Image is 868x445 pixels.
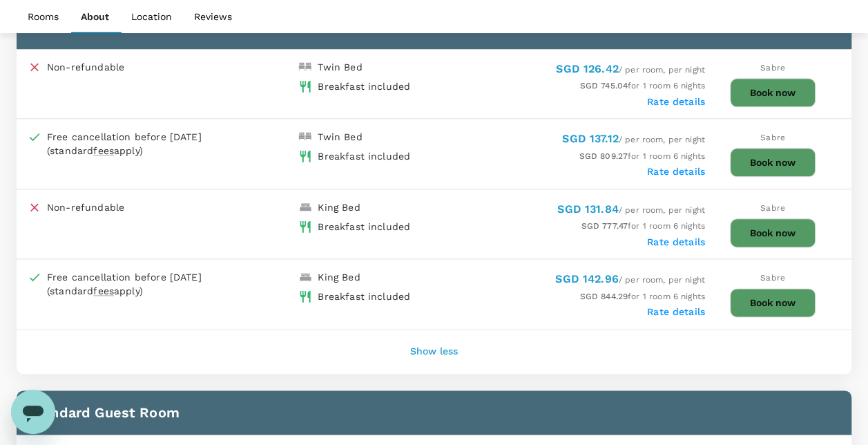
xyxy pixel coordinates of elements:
[562,135,705,144] span: / per room, per night
[28,401,840,424] h6: Standard Guest Room
[555,275,705,285] span: / per room, per night
[318,130,362,144] div: Twin Bed
[760,203,785,213] span: Sabre
[93,145,114,156] span: fees
[81,10,109,23] p: About
[318,290,410,303] div: Breakfast included
[318,79,410,93] div: Breakfast included
[47,60,124,74] p: Non-refundable
[581,221,704,231] span: for 1 room 6 nights
[760,273,785,283] span: Sabre
[647,306,705,317] label: Rate details
[47,270,298,298] div: Free cancellation before [DATE] (standard apply)
[730,78,816,107] button: Book now
[391,335,477,368] button: Show less
[28,10,59,23] p: Rooms
[298,200,312,214] img: king-bed-icon
[556,62,619,75] span: SGD 126.42
[647,96,705,107] label: Rate details
[581,221,628,231] span: SGD 777.47
[318,220,410,234] div: Breakfast included
[298,270,312,284] img: king-bed-icon
[579,81,628,91] span: SGD 745.04
[730,288,816,317] button: Book now
[318,149,410,163] div: Breakfast included
[555,272,619,285] span: SGD 142.96
[730,148,816,177] button: Book now
[647,166,705,177] label: Rate details
[579,292,704,301] span: for 1 room 6 nights
[318,60,362,74] div: Twin Bed
[647,236,705,247] label: Rate details
[730,218,816,247] button: Book now
[298,130,312,144] img: double-bed-icon
[298,60,312,74] img: double-bed-icon
[760,63,785,73] span: Sabre
[11,390,55,434] iframe: Button to launch messaging window
[579,151,628,161] span: SGD 809.27
[579,151,704,161] span: for 1 room 6 nights
[47,130,298,158] div: Free cancellation before [DATE] (standard apply)
[760,133,785,142] span: Sabre
[47,200,124,214] p: Non-refundable
[318,200,360,214] div: King Bed
[194,10,232,23] p: Reviews
[562,132,619,145] span: SGD 137.12
[131,10,172,23] p: Location
[318,270,360,284] div: King Bed
[557,202,619,216] span: SGD 131.84
[579,292,628,301] span: SGD 844.29
[579,81,704,91] span: for 1 room 6 nights
[93,285,114,296] span: fees
[556,65,705,75] span: / per room, per night
[557,205,705,215] span: / per room, per night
